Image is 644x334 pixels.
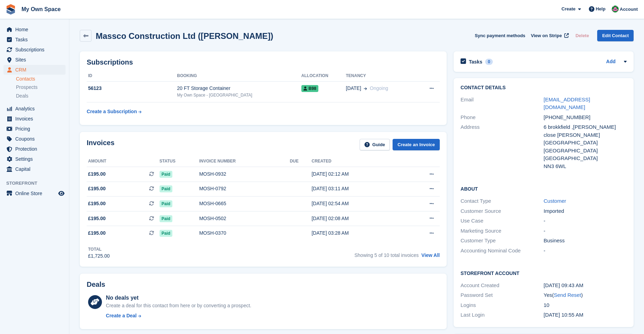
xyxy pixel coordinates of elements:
div: Use Case [461,217,543,225]
div: Logins [461,301,543,309]
span: Analytics [15,104,57,114]
div: 0 [485,59,493,65]
div: [DATE] 02:54 AM [311,200,404,207]
a: menu [3,35,66,44]
span: CRM [15,65,57,75]
th: Created [311,156,404,167]
h2: Massco Construction Ltd ([PERSON_NAME]) [96,31,273,41]
div: My Own Space - [GEOGRAPHIC_DATA] [177,92,301,98]
th: Status [160,156,199,167]
div: 56123 [87,85,177,92]
a: Send Reset [554,292,581,298]
div: MOSH-0665 [199,200,290,207]
time: 2025-07-03 09:55:34 UTC [544,312,584,318]
span: Coupons [15,134,57,144]
a: menu [3,154,66,164]
div: Email [461,96,543,111]
div: [DATE] 02:08 AM [311,215,404,222]
a: Add [606,58,616,66]
a: menu [3,114,66,124]
a: menu [3,124,66,134]
span: Deals [16,93,28,99]
a: [EMAIL_ADDRESS][DOMAIN_NAME] [544,97,590,110]
a: Preview store [57,189,66,198]
a: menu [3,164,66,174]
div: £1,725.00 [88,252,110,260]
div: Customer Type [461,237,543,245]
a: menu [3,104,66,114]
span: Invoices [15,114,57,124]
div: - [544,227,627,235]
a: Guide [360,139,390,150]
a: Prospects [16,84,66,91]
div: [GEOGRAPHIC_DATA] [544,155,627,162]
span: Paid [160,200,172,207]
div: Marketing Source [461,227,543,235]
a: Edit Contact [597,30,634,41]
a: menu [3,189,66,198]
span: Online Store [15,189,57,198]
div: Create a Deal [106,312,137,319]
h2: Invoices [87,139,114,150]
h2: Storefront Account [461,269,627,276]
div: [GEOGRAPHIC_DATA] [544,147,627,155]
h2: Tasks [469,59,482,65]
div: Create a Subscription [87,108,137,115]
span: Paid [160,215,172,222]
span: Ongoing [370,85,388,91]
div: - [544,217,627,225]
span: £195.00 [88,170,106,178]
div: NN3 6WL [544,162,627,170]
th: Invoice number [199,156,290,167]
div: Customer Source [461,207,543,215]
span: Help [596,6,606,12]
a: Create a Subscription [87,105,141,118]
div: [DATE] 09:43 AM [544,282,627,290]
div: Imported [544,207,627,215]
span: Sites [15,55,57,65]
a: menu [3,65,66,75]
div: No deals yet [106,294,251,302]
div: - [544,247,627,255]
h2: Contact Details [461,85,627,91]
h2: Deals [87,281,105,289]
a: My Own Space [19,3,63,15]
span: Capital [15,164,57,174]
div: [DATE] 03:28 AM [311,229,404,237]
span: Prospects [16,84,37,91]
a: Create an Invoice [393,139,440,150]
span: Pricing [15,124,57,134]
span: Paid [160,185,172,192]
th: Due [290,156,312,167]
a: Deals [16,92,66,100]
span: £195.00 [88,200,106,207]
th: Allocation [301,70,346,82]
div: Account Created [461,282,543,290]
th: Booking [177,70,301,82]
div: 20 FT Storage Container [177,85,301,92]
span: £195.00 [88,215,106,222]
div: [DATE] 02:12 AM [311,170,404,178]
div: Contact Type [461,197,543,205]
a: Contacts [16,76,66,82]
span: Paid [160,230,172,237]
span: Home [15,25,57,34]
div: [PHONE_NUMBER] [544,114,627,122]
div: 6 brokkfield ,[PERSON_NAME] close [PERSON_NAME][GEOGRAPHIC_DATA] [544,123,627,147]
div: Yes [544,291,627,299]
a: Customer [544,198,566,204]
h2: Subscriptions [87,58,440,66]
a: View All [421,252,440,258]
span: Storefront [6,180,69,187]
a: menu [3,55,66,65]
span: View on Stripe [531,32,562,39]
div: MOSH-0932 [199,170,290,178]
th: ID [87,70,177,82]
div: MOSH-0370 [199,229,290,237]
th: Amount [87,156,160,167]
div: [DATE] 03:11 AM [311,185,404,192]
span: Account [620,6,638,13]
span: Create [561,6,575,12]
a: menu [3,45,66,55]
div: Last Login [461,311,543,319]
